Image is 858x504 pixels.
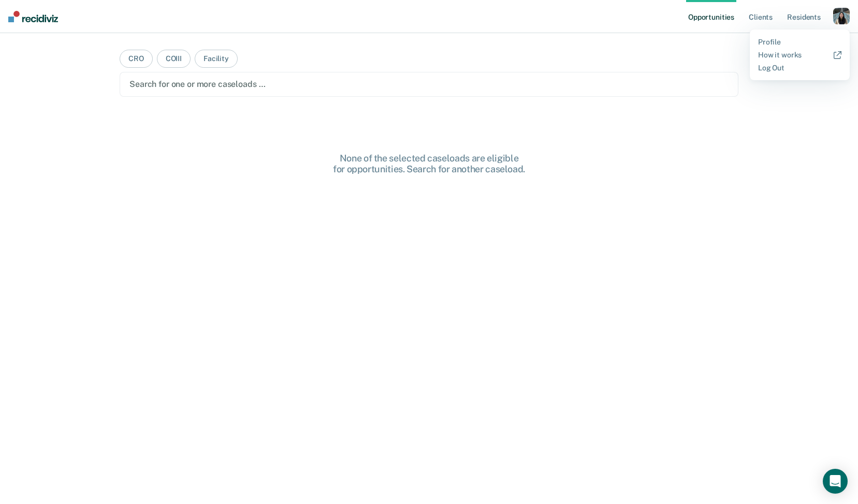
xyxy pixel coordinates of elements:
[758,51,841,60] a: How it works
[758,38,841,47] a: Profile
[195,50,238,68] button: Facility
[823,469,848,494] div: Open Intercom Messenger
[120,50,153,68] button: CRO
[8,11,58,22] img: Recidiviz
[157,50,191,68] button: COIII
[758,64,841,72] a: Log Out
[264,153,595,175] div: None of the selected caseloads are eligible for opportunities. Search for another caseload.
